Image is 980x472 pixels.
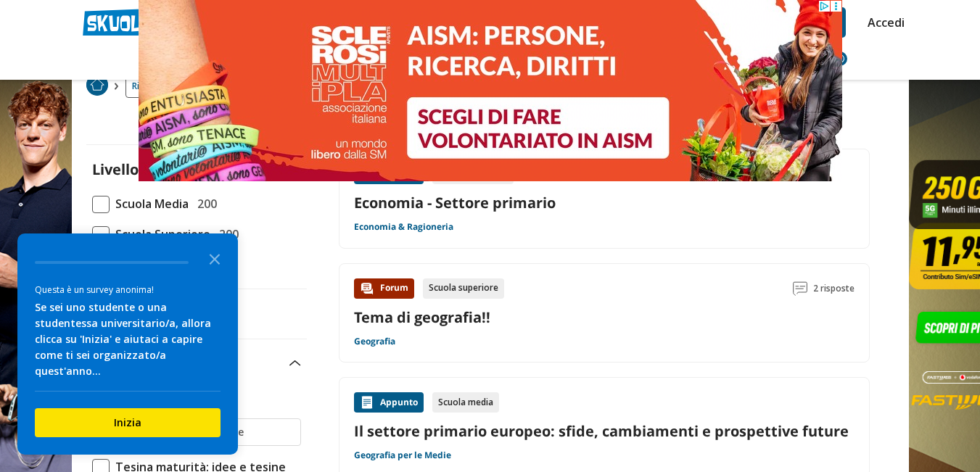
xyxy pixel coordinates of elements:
button: Close the survey [200,244,229,273]
span: Scuola Media [110,194,189,213]
span: 2 risposte [813,278,855,299]
a: Home [86,74,108,98]
img: Apri e chiudi sezione [289,360,301,366]
span: Scuola Superiore [110,225,210,244]
img: Forum contenuto [360,281,374,296]
a: Economia & Ragioneria [354,221,453,233]
div: Scuola media [432,392,499,413]
a: Accedi [868,7,898,38]
div: Appunto [354,392,424,413]
img: Home [86,74,108,96]
div: Questa è un survey anonima! [35,283,221,297]
div: Forum [354,278,414,299]
img: Commenti lettura [793,281,807,296]
label: Livello [92,160,139,179]
span: 200 [213,225,239,244]
a: Geografia per le Medie [354,450,451,461]
a: Ricerca [125,74,168,98]
a: Economia - Settore primario [354,193,855,212]
a: Il settore primario europeo: sfide, cambiamenti e prospettive future [354,421,855,441]
a: Tema di geografia!! [354,307,490,327]
div: Survey [17,233,238,455]
div: Scuola superiore [423,278,504,299]
span: 200 [192,194,217,213]
img: Appunti contenuto [360,395,374,410]
a: Geografia [354,336,395,347]
button: Inizia [35,408,221,437]
div: Se sei uno studente o una studentessa universitario/a, allora clicca su 'Inizia' e aiutaci a capi... [35,299,221,379]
